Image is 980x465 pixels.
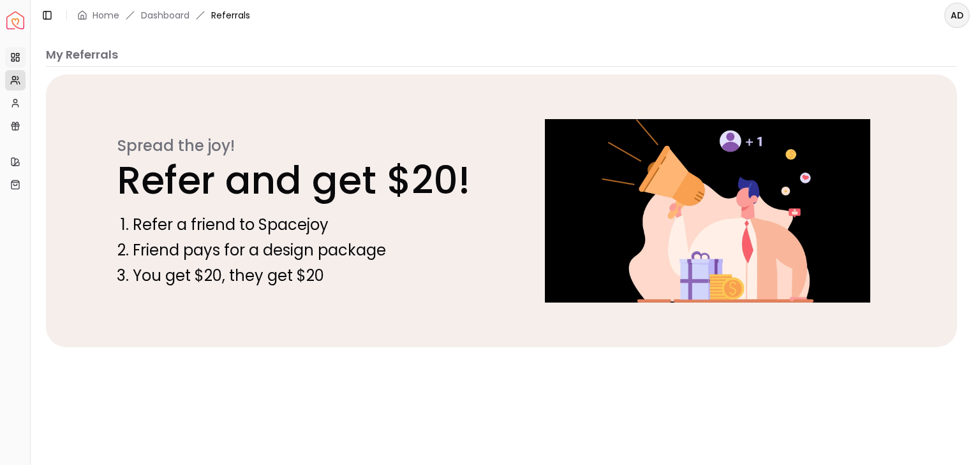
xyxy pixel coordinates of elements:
span: AD [946,4,969,27]
li: You get $20, they get $20 [133,266,473,286]
a: Spacejoy [6,11,24,29]
li: Friend pays for a design package [133,240,473,261]
button: AD [944,3,970,28]
a: Dashboard [141,9,189,22]
li: Refer a friend to Spacejoy [133,215,473,235]
img: Spacejoy Logo [6,11,24,29]
p: Spread the joy! [117,136,473,156]
img: Referral callout [509,119,906,303]
a: Home [93,9,119,22]
span: Referrals [211,9,250,22]
p: My Referrals [46,46,957,64]
p: Refer and get $20! [117,161,473,199]
nav: breadcrumb [77,9,250,22]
